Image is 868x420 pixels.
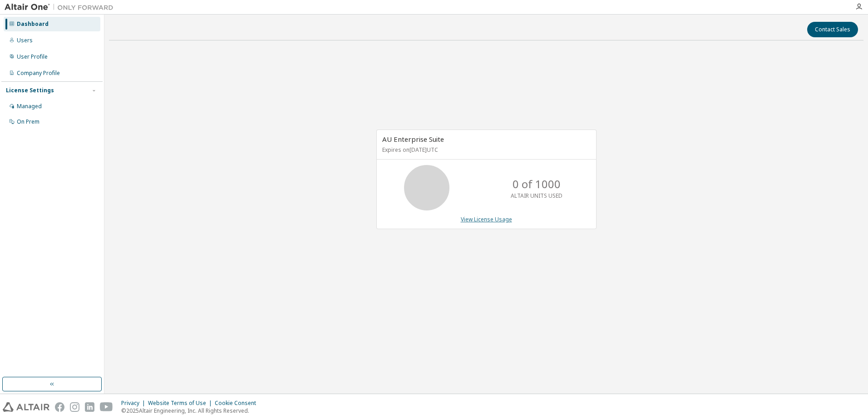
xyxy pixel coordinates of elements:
[121,400,148,407] div: Privacy
[215,400,261,407] div: Cookie Consent
[382,146,588,154] p: Expires on [DATE] UTC
[807,22,858,37] button: Contact Sales
[100,402,113,412] img: youtube.svg
[6,87,54,94] div: License Settings
[382,135,444,144] span: AU Enterprise Suite
[17,53,48,60] div: User Profile
[121,407,261,415] p: © 2025 Altair Engineering, Inc. All Rights Reserved.
[55,402,64,412] img: facebook.svg
[17,37,33,44] div: Users
[17,103,42,110] div: Managed
[511,192,562,200] p: ALTAIR UNITS USED
[148,400,215,407] div: Website Terms of Use
[461,215,512,223] a: View License Usage
[70,402,79,412] img: instagram.svg
[513,176,561,192] p: 0 of 1000
[85,402,94,412] img: linkedin.svg
[17,70,60,77] div: Company Profile
[5,3,118,12] img: Altair One
[3,402,49,412] img: altair_logo.svg
[17,20,49,28] div: Dashboard
[17,118,39,125] div: On Prem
